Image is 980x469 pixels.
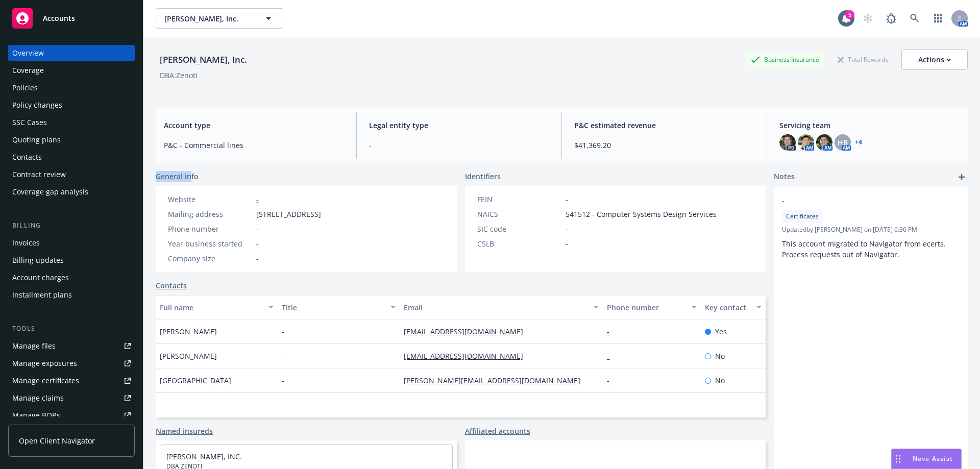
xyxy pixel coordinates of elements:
span: Account type [164,120,344,131]
span: Nova Assist [913,454,953,463]
a: Invoices [8,235,135,251]
div: Quoting plans [12,132,61,148]
a: edit [933,195,945,208]
span: Certificates [786,212,819,221]
span: - [282,375,284,386]
a: Policies [8,80,135,96]
div: Policy changes [12,97,62,113]
span: - [566,194,568,205]
span: - [566,224,568,234]
div: Manage exposures [12,355,77,372]
div: Invoices [12,235,40,251]
a: Search [904,8,925,29]
span: - [256,224,259,234]
span: - [782,195,933,206]
div: Coverage gap analysis [12,184,88,200]
a: Switch app [928,8,948,29]
div: FEIN [477,194,561,205]
span: - [369,140,549,151]
span: [GEOGRAPHIC_DATA] [160,375,231,386]
div: Total Rewards [832,53,893,66]
img: photo [798,134,814,151]
div: Full name [160,302,262,313]
img: photo [816,134,832,151]
a: [PERSON_NAME], INC. [166,452,242,461]
div: Billing [8,220,135,231]
img: photo [779,134,796,151]
div: Installment plans [12,287,72,303]
button: Phone number [603,295,700,319]
div: Manage files [12,338,56,354]
a: Account charges [8,269,135,286]
div: NAICS [477,209,561,219]
a: [PERSON_NAME][EMAIL_ADDRESS][DOMAIN_NAME] [404,376,589,385]
a: Manage certificates [8,373,135,389]
span: [STREET_ADDRESS] [256,209,321,219]
span: No [715,351,725,361]
a: Quoting plans [8,132,135,148]
button: Nova Assist [891,449,962,469]
div: CSLB [477,238,561,249]
div: Manage certificates [12,373,79,389]
span: - [282,351,284,361]
span: [PERSON_NAME] [160,326,217,337]
div: SSC Cases [12,114,47,131]
span: Updated by [PERSON_NAME] on [DATE] 6:36 PM [782,225,960,234]
a: Report a Bug [881,8,901,29]
button: Key contact [701,295,766,319]
a: Start snowing [857,8,878,29]
button: Email [400,295,603,319]
a: Billing updates [8,252,135,268]
div: Year business started [168,238,252,249]
a: Accounts [8,4,135,33]
span: $41,369.20 [574,140,754,151]
span: P&C estimated revenue [574,120,754,131]
a: Overview [8,45,135,61]
div: Title [282,302,384,313]
div: Email [404,302,587,313]
div: Manage claims [12,390,64,406]
a: +4 [855,139,862,145]
div: Mailing address [168,209,252,219]
div: Actions [918,50,951,69]
button: Actions [901,50,968,70]
a: Installment plans [8,287,135,303]
span: Yes [715,326,727,337]
span: Legal entity type [369,120,549,131]
a: - [607,327,618,336]
div: Company size [168,253,252,264]
a: Contract review [8,166,135,183]
div: 5 [845,10,854,19]
a: Named insureds [156,426,213,436]
div: Billing updates [12,252,64,268]
div: Tools [8,324,135,334]
span: Notes [774,171,795,183]
div: DBA: Zenoti [160,70,198,81]
span: - [282,326,284,337]
span: Accounts [43,14,75,22]
span: Open Client Navigator [19,435,95,446]
div: Drag to move [892,449,904,468]
a: remove [947,195,960,208]
div: Business Insurance [746,53,824,66]
span: - [256,253,259,264]
div: -CertificatesUpdatedby [PERSON_NAME] on [DATE] 6:36 PMThis account migrated to Navigator from ece... [774,187,968,268]
a: Manage claims [8,390,135,406]
button: [PERSON_NAME], Inc. [156,8,283,29]
a: Contacts [8,149,135,165]
a: - [607,351,618,361]
div: Overview [12,45,44,61]
div: Phone number [168,224,252,234]
a: Manage files [8,338,135,354]
div: [PERSON_NAME], Inc. [156,53,251,66]
a: Manage BORs [8,407,135,424]
span: [PERSON_NAME] [160,351,217,361]
span: This account migrated to Navigator from ecerts. Process requests out of Navigator. [782,239,948,259]
a: [EMAIL_ADDRESS][DOMAIN_NAME] [404,351,531,361]
a: Affiliated accounts [465,426,530,436]
a: Coverage [8,62,135,79]
span: - [256,238,259,249]
span: Identifiers [465,171,501,182]
span: Servicing team [779,120,960,131]
button: Full name [156,295,278,319]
